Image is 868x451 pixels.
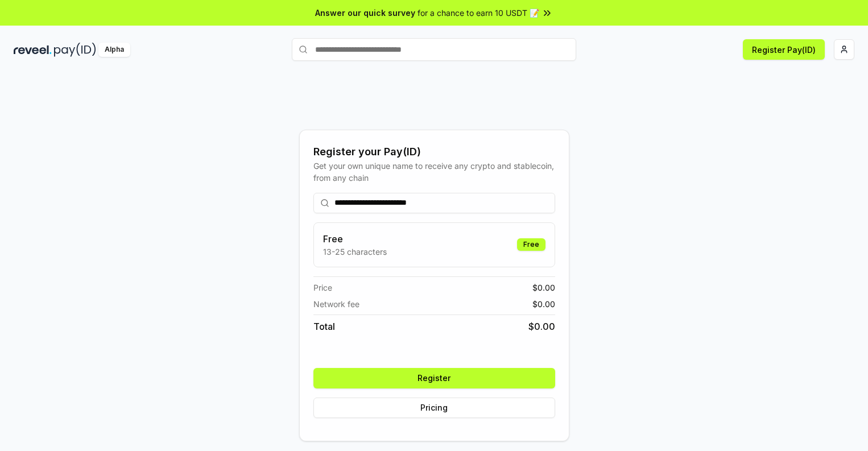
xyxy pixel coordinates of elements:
[313,160,555,184] div: Get your own unique name to receive any crypto and stablecoin, from any chain
[54,43,96,57] img: pay_id
[313,398,555,418] button: Pricing
[517,238,545,251] div: Free
[323,232,387,246] h3: Free
[418,7,539,19] span: for a chance to earn 10 USDT 📝
[313,282,332,293] span: Price
[532,282,555,293] span: $ 0.00
[313,320,335,333] span: Total
[313,298,359,310] span: Network fee
[98,43,130,57] div: Alpha
[528,320,555,333] span: $ 0.00
[532,298,555,310] span: $ 0.00
[315,7,415,19] span: Answer our quick survey
[14,43,52,57] img: reveel_dark
[743,39,825,60] button: Register Pay(ID)
[313,368,555,388] button: Register
[323,246,387,258] p: 13-25 characters
[313,144,555,160] div: Register your Pay(ID)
